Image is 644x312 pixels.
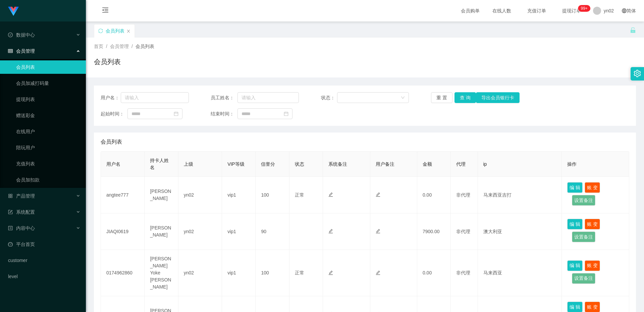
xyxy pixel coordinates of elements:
i: 图标: appstore-o [8,194,13,198]
span: 员工姓名： [211,94,237,101]
span: 首页 [94,44,103,49]
img: logo.9652507e.png [8,7,19,16]
a: level [8,270,80,283]
h1: 会员列表 [94,57,121,67]
i: 图标: profile [8,226,13,230]
span: ip [483,161,487,167]
a: 赠送彩金 [16,109,80,122]
i: 图标: form [8,210,13,214]
span: 在线人数 [489,8,515,13]
td: 澳大利亚 [478,213,562,250]
i: 图标: edit [328,229,333,233]
span: 正常 [295,270,304,275]
span: 会员列表 [136,44,154,49]
span: / [106,44,107,49]
a: 会员列表 [16,60,80,74]
td: angtee777 [101,177,145,213]
a: 会员加扣款 [16,173,80,187]
span: 系统备注 [328,161,347,167]
i: 图标: unlock [630,27,636,33]
sup: 315 [578,5,590,12]
i: 图标: edit [328,270,333,275]
td: vip1 [222,250,256,296]
i: 图标: menu-fold [94,0,117,22]
a: customer [8,254,80,267]
button: 设置备注 [572,273,595,284]
i: 图标: table [8,49,13,53]
span: 非代理 [456,192,470,198]
input: 请输入 [121,92,189,103]
td: vip1 [222,177,256,213]
i: 图标: global [622,8,627,13]
span: 充值订单 [524,8,549,13]
span: 上级 [184,161,193,167]
td: 马来西亚 [478,250,562,296]
span: 状态 [295,161,304,167]
span: 用户名： [101,94,121,101]
td: 0174962860 [101,250,145,296]
span: 数据中心 [8,32,35,38]
i: 图标: calendar [284,111,288,116]
span: 结束时间： [211,110,237,117]
span: 用户名 [106,161,120,167]
button: 导出会员银行卡 [476,92,520,103]
td: vip1 [222,213,256,250]
span: 内容中心 [8,225,35,231]
i: 图标: edit [376,192,380,197]
span: 用户备注 [376,161,394,167]
span: 信誉分 [261,161,275,167]
td: yn02 [178,250,222,296]
button: 查 询 [454,92,476,103]
span: 代理 [456,161,466,167]
button: 设置备注 [572,231,595,242]
button: 账 变 [585,260,600,271]
a: 在线用户 [16,125,80,138]
span: 持卡人姓名 [150,158,169,170]
span: 非代理 [456,229,470,234]
i: 图标: close [126,29,130,33]
a: 会员加减打码量 [16,76,80,90]
td: yn02 [178,177,222,213]
span: 金额 [423,161,432,167]
td: 0.00 [417,250,451,296]
a: 图标: dashboard平台首页 [8,238,80,251]
a: 提现列表 [16,93,80,106]
td: JIAQI0619 [101,213,145,250]
span: 操作 [567,161,577,167]
span: 会员管理 [8,48,35,54]
i: 图标: setting [634,70,641,77]
td: yn02 [178,213,222,250]
td: [PERSON_NAME] [145,177,178,213]
i: 图标: down [401,96,405,100]
td: 100 [256,177,289,213]
i: 图标: edit [376,270,380,275]
span: 会员管理 [110,44,129,49]
span: VIP等级 [227,161,245,167]
a: 充值列表 [16,157,80,170]
span: 起始时间： [101,110,127,117]
button: 设置备注 [572,195,595,206]
span: 状态： [321,94,337,101]
button: 编 辑 [567,219,583,229]
i: 图标: edit [328,192,333,197]
span: 系统配置 [8,209,35,215]
span: 会员列表 [101,138,122,146]
span: 产品管理 [8,193,35,199]
button: 账 变 [585,219,600,229]
td: [PERSON_NAME] [145,213,178,250]
button: 编 辑 [567,182,583,193]
td: 90 [256,213,289,250]
button: 编 辑 [567,260,583,271]
button: 重 置 [431,92,452,103]
i: 图标: edit [376,229,380,233]
span: 非代理 [456,270,470,275]
td: 马来西亚吉打 [478,177,562,213]
input: 请输入 [237,92,299,103]
button: 账 变 [585,182,600,193]
a: 陪玩用户 [16,141,80,154]
span: 正常 [295,192,304,198]
td: 0.00 [417,177,451,213]
td: [PERSON_NAME] Yoke [PERSON_NAME] [145,250,178,296]
span: 提现订单 [559,8,584,13]
i: 图标: sync [98,29,103,33]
